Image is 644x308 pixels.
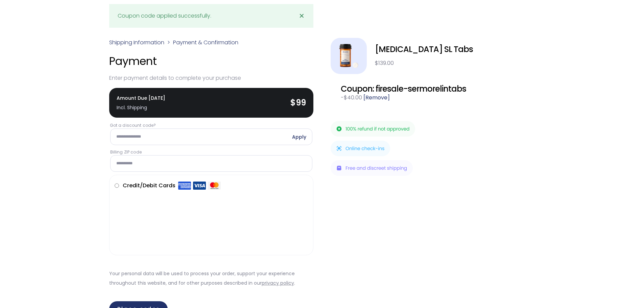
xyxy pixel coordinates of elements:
div: Coupon: firesale-sermorelintabs [341,84,525,94]
span: $ [344,94,347,101]
div: Incl. Shipping [117,103,165,112]
a: Shipping Information [109,39,164,46]
img: Mastercard [208,181,221,190]
span: $ [375,59,378,67]
span: Amount Due [DATE] [117,93,165,112]
p: Your personal data will be used to process your order, support your experience throughout this we... [109,269,314,288]
div: - [341,94,525,102]
img: Free and discreet shipping [331,160,413,176]
bdi: 99 [290,97,306,108]
p: Enter payment details to complete your purchase [109,73,314,83]
img: 100% refund if not approved [331,121,415,137]
a: ✕ [295,9,308,23]
span: 40.00 [344,94,362,101]
span: > [167,39,170,46]
a: Apply [292,134,307,140]
span: ✕ [299,11,305,21]
span: $ [290,97,296,108]
img: Amex [178,181,191,190]
span: Payment & Confirmation [173,39,238,46]
label: Credit/Debit Cards [123,180,221,191]
label: Got a discount code? [110,122,313,128]
div: Coupon code applied successfully. [118,11,211,21]
img: Online check-ins [331,141,390,156]
img: Visa [193,181,206,190]
img: Sermorelin SL Tabs [331,38,367,74]
h4: Payment [109,54,314,68]
a: Remove firesale-sermorelintabs coupon [363,94,390,101]
iframe: Secure payment input frame [113,190,307,241]
label: Billing ZIP code [110,149,313,155]
bdi: 139.00 [375,59,394,67]
a: privacy policy [262,280,294,286]
div: [MEDICAL_DATA] SL Tabs [375,45,535,54]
